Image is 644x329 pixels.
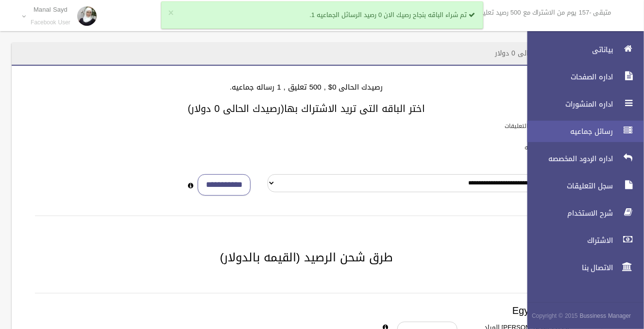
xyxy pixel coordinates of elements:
[23,83,590,91] h4: رصيدك الحالى 0$ , 500 تعليق , 1 رساله جماعيه.
[519,127,616,136] span: رسائل جماعيه
[519,99,616,109] span: اداره المنشورات
[23,251,590,264] h2: طرق شحن الرصيد (القيمه بالدولار)
[519,93,644,115] a: اداره المنشورات
[519,236,616,245] span: الاشتراك
[484,44,601,63] header: الاشتراك - رصيدك الحالى 0 دولار
[519,72,616,82] span: اداره الصفحات
[532,311,578,321] span: Copyright © 2015
[519,263,616,273] span: الاتصال بنا
[580,311,631,321] strong: Bussiness Manager
[519,154,616,164] span: اداره الردود المخصصه
[519,230,644,251] a: الاشتراك
[35,305,578,316] h3: Egypt payment
[31,19,70,26] small: Facebook User
[519,175,644,197] a: سجل التعليقات
[519,121,644,142] a: رسائل جماعيه
[519,66,644,88] a: اداره الصفحات
[169,8,174,18] button: ×
[519,181,616,191] span: سجل التعليقات
[31,6,70,13] p: Manal Sayd
[519,45,616,55] span: بياناتى
[519,39,644,60] a: بياناتى
[23,103,590,114] h3: اختر الباقه التى تريد الاشتراك بها(رصيدك الحالى 0 دولار)
[519,148,644,169] a: اداره الردود المخصصه
[505,121,581,131] label: باقات الرد الالى على التعليقات
[161,1,483,29] div: تم شراء الباقه بنجاح رصيك الان 0 رصيد الرسائل الجماعيه 1.
[525,142,581,153] label: باقات الرسائل الجماعيه
[519,208,616,218] span: شرح الاستخدام
[519,202,644,224] a: شرح الاستخدام
[519,257,644,278] a: الاتصال بنا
